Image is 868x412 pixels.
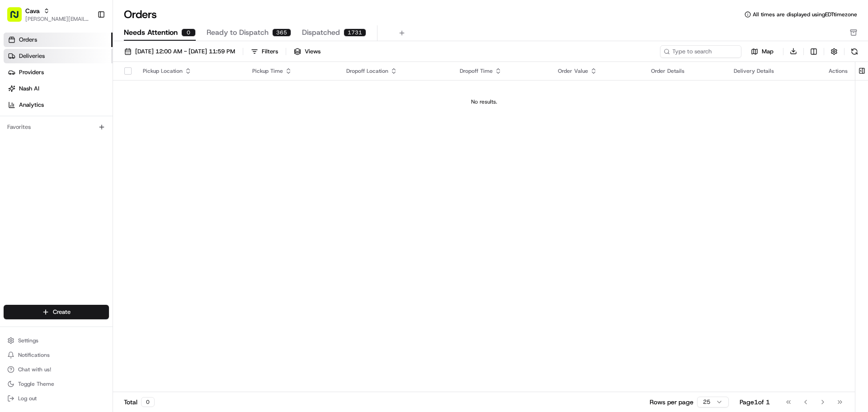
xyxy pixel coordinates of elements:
[124,7,157,22] h1: Orders
[31,95,114,103] div: We're available if you need us!
[19,36,37,44] span: Orders
[9,36,165,51] p: Welcome 👋
[4,98,113,112] a: Analytics
[18,337,38,344] span: Settings
[5,128,73,144] a: 📗Knowledge Base
[73,128,149,144] a: 💻API Documentation
[53,308,71,316] span: Create
[124,397,155,407] div: Total
[18,366,51,373] span: Chat with us!
[252,67,332,75] div: Pickup Time
[90,153,109,160] span: Pylon
[124,27,178,38] span: Needs Attention
[305,47,321,56] span: Views
[4,334,109,347] button: Settings
[4,65,113,80] a: Providers
[4,349,109,361] button: Notifications
[558,67,637,75] div: Order Value
[4,378,109,390] button: Toggle Theme
[19,85,39,93] span: Nash AI
[650,398,693,407] p: Rows per page
[290,45,325,58] button: Views
[117,98,851,105] div: No results.
[247,45,282,58] button: Filters
[753,11,857,18] span: All times are displayed using EDT timezone
[4,4,94,25] button: Cava[PERSON_NAME][EMAIL_ADDRESS][PERSON_NAME][DOMAIN_NAME]
[4,392,109,405] button: Log out
[120,45,239,58] button: [DATE] 12:00 AM - [DATE] 11:59 PM
[181,28,196,37] div: 0
[651,67,720,75] div: Order Details
[207,27,269,38] span: Ready to Dispatch
[848,45,861,58] button: Refresh
[302,27,340,38] span: Dispatched
[19,101,44,109] span: Analytics
[4,81,113,96] a: Nash AI
[31,86,148,95] div: Start new chat
[25,6,40,15] button: Cava
[18,131,69,140] span: Knowledge Base
[829,67,848,75] div: Actions
[9,132,16,139] div: 📗
[9,9,27,27] img: Nash
[346,67,445,75] div: Dropoff Location
[18,351,50,359] span: Notifications
[76,132,84,139] div: 💻
[460,67,543,75] div: Dropoff Time
[734,67,814,75] div: Delivery Details
[25,15,90,23] button: [PERSON_NAME][EMAIL_ADDRESS][PERSON_NAME][DOMAIN_NAME]
[143,67,238,75] div: Pickup Location
[18,380,54,388] span: Toggle Theme
[344,28,366,37] div: 1731
[135,47,235,56] span: [DATE] 12:00 AM - [DATE] 11:59 PM
[85,131,145,140] span: API Documentation
[154,89,165,100] button: Start new chat
[660,45,741,58] input: Type to search
[262,47,278,56] div: Filters
[4,49,113,63] a: Deliveries
[18,395,37,402] span: Log out
[64,153,109,160] a: Powered byPylon
[24,58,149,68] input: Clear
[4,120,109,134] div: Favorites
[745,46,779,57] button: Map
[4,33,113,47] a: Orders
[740,398,770,407] div: Page 1 of 1
[9,86,25,103] img: 1736555255976-a54dd68f-1ca7-489b-9aae-adbdc363a1c4
[141,397,155,407] div: 0
[4,305,109,319] button: Create
[762,47,774,56] span: Map
[19,52,45,60] span: Deliveries
[272,28,291,37] div: 365
[19,68,44,76] span: Providers
[4,363,109,376] button: Chat with us!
